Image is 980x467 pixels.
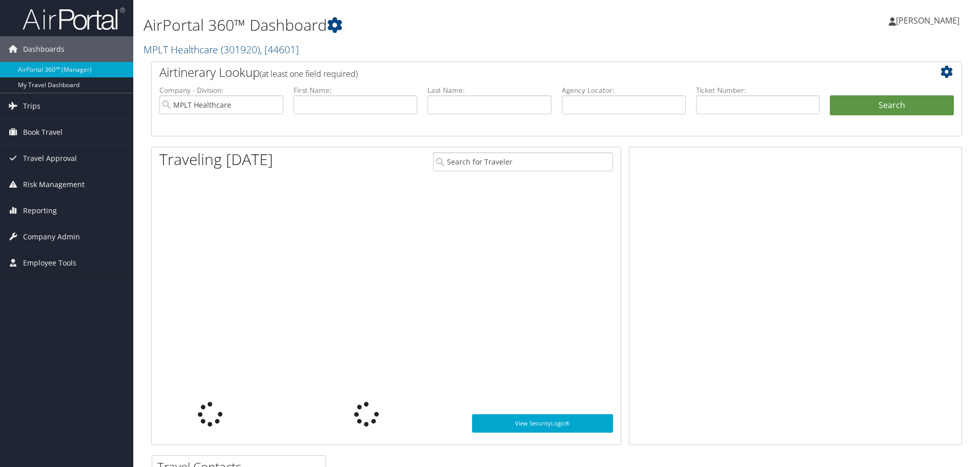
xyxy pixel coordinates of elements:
[427,85,552,95] label: Last Name:
[260,68,358,79] span: (at least one field required)
[221,43,260,56] span: ( 301920 )
[472,414,613,433] a: View SecurityLogic®
[696,85,820,95] label: Ticket Number:
[260,43,299,56] span: , [ 44601 ]
[830,95,954,116] button: Search
[294,85,418,95] label: First Name:
[159,85,283,95] label: Company - Division:
[144,43,299,56] a: MPLT Healthcare
[159,64,886,81] h2: Airtinerary Lookup
[23,172,85,197] span: Risk Management
[159,149,273,170] h1: Traveling [DATE]
[433,152,613,171] input: Search for Traveler
[23,93,40,119] span: Trips
[23,119,63,145] span: Book Travel
[23,7,125,31] img: airportal-logo.png
[144,14,695,36] h1: AirPortal 360™ Dashboard
[23,146,77,171] span: Travel Approval
[889,5,970,36] a: [PERSON_NAME]
[562,85,686,95] label: Agency Locator:
[23,198,57,224] span: Reporting
[23,36,65,62] span: Dashboards
[896,15,959,26] span: [PERSON_NAME]
[23,224,80,250] span: Company Admin
[23,250,76,276] span: Employee Tools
